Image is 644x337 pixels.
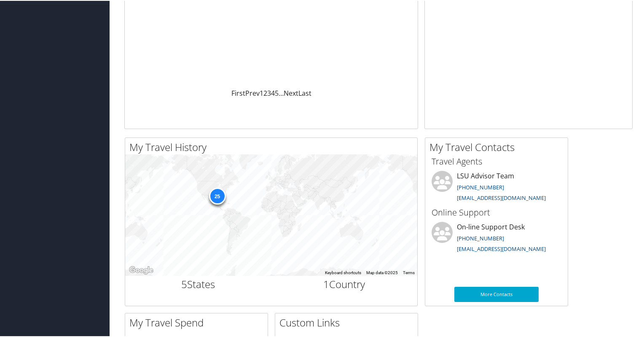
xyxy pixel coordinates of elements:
h3: Online Support [432,206,561,218]
li: On-line Support Desk [427,221,566,256]
a: First [231,88,245,97]
a: 1 [260,88,263,97]
a: [EMAIL_ADDRESS][DOMAIN_NAME] [457,193,546,201]
a: 2 [263,88,267,97]
a: 5 [275,88,279,97]
span: … [279,88,284,97]
div: 25 [209,187,225,204]
a: [PHONE_NUMBER] [457,234,504,241]
a: Open this area in Google Maps (opens a new window) [127,264,155,275]
a: [PHONE_NUMBER] [457,183,504,190]
span: Map data ©2025 [366,270,398,274]
a: Prev [245,88,260,97]
a: Last [298,88,311,97]
span: 5 [181,276,187,290]
h2: My Travel Contacts [429,139,568,154]
h2: Country [278,276,411,291]
li: LSU Advisor Team [427,170,566,205]
a: [EMAIL_ADDRESS][DOMAIN_NAME] [457,244,546,252]
a: 3 [267,88,271,97]
span: 1 [323,276,329,290]
h2: My Travel Spend [129,315,268,329]
h2: States [131,276,265,291]
a: More Contacts [454,286,539,301]
h2: My Travel History [129,139,417,154]
button: Keyboard shortcuts [325,269,361,275]
a: 4 [271,88,275,97]
h3: Travel Agents [432,155,561,167]
h2: Custom Links [279,315,418,329]
a: Terms (opens in new tab) [403,270,415,274]
img: Google [127,264,155,275]
a: Next [284,88,298,97]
